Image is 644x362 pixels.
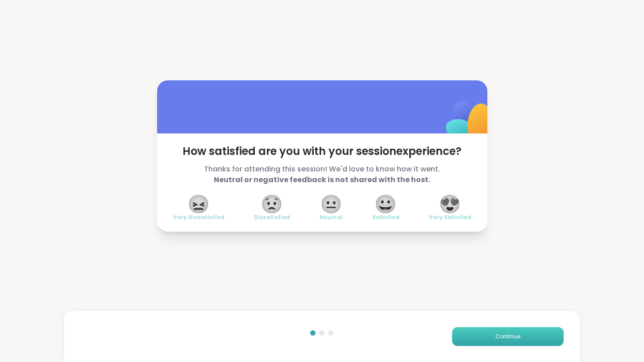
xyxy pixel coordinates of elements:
[452,327,564,346] button: Continue
[425,78,514,167] img: ShareWell Logomark
[429,214,471,221] span: Very Satisfied
[261,196,283,212] span: 😟
[173,144,471,158] span: How satisfied are you with your session experience?
[372,214,399,221] span: Satisfied
[254,214,290,221] span: Dissatisfied
[214,175,430,185] b: Neutral or negative feedback is not shared with the host.
[439,196,461,212] span: 😍
[173,214,224,221] span: Very Dissatisfied
[187,196,210,212] span: 😖
[320,214,343,221] span: Neutral
[173,164,471,185] span: Thanks for attending this session! We'd love to know how it went.
[495,333,520,341] span: Continue
[320,196,342,212] span: 😐
[374,196,397,212] span: 😀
